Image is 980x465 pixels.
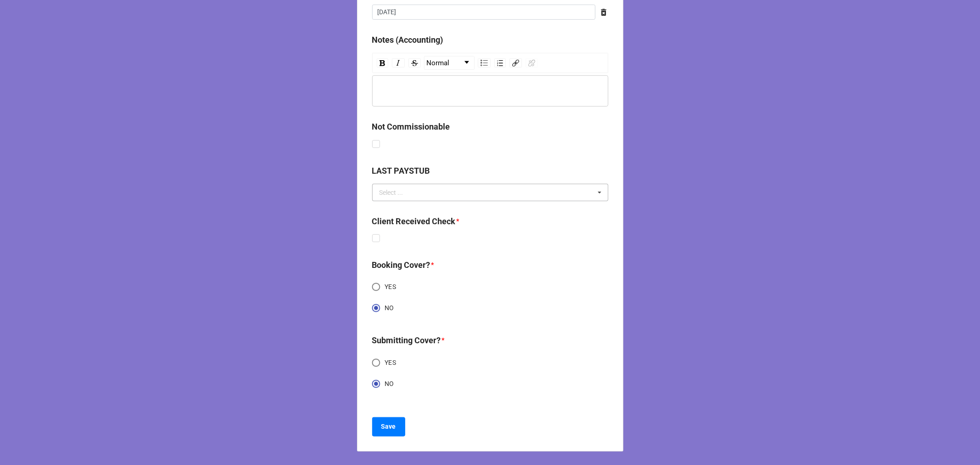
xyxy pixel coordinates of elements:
span: YES [385,282,396,292]
div: Bold [377,58,388,68]
label: Client Received Check [372,215,456,228]
div: rdw-block-control [423,56,476,70]
div: Link [510,58,522,68]
div: Ordered [494,58,506,68]
button: Save [372,417,405,437]
div: Select ... [380,189,403,196]
div: Unordered [478,58,491,68]
label: Booking Cover? [372,259,431,272]
a: Block Type [425,57,474,69]
div: rdw-link-control [508,56,540,70]
span: NO [385,303,394,313]
input: Date [372,5,595,20]
div: rdw-dropdown [424,56,475,70]
div: Italic [392,58,405,68]
div: rdw-editor [377,86,604,96]
label: Submitting Cover? [372,334,441,347]
div: rdw-wrapper [372,53,608,107]
div: rdw-inline-control [375,56,423,70]
span: NO [385,379,394,389]
div: Unlink [526,58,538,68]
div: rdw-list-control [476,56,508,70]
label: Not Commissionable [372,120,450,133]
div: Strikethrough [408,58,421,68]
label: LAST PAYSTUB [372,164,430,177]
b: Save [381,422,396,431]
span: YES [385,358,396,368]
div: rdw-toolbar [372,53,608,73]
span: Normal [427,58,450,69]
label: Notes (Accounting) [372,34,443,46]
